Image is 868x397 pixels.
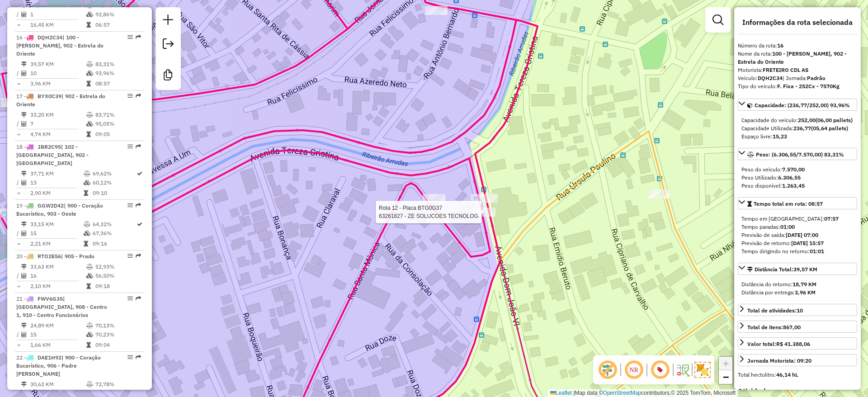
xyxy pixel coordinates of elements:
span: + [723,358,729,369]
i: % de utilização do peso [84,222,90,227]
a: Nova sessão e pesquisa [159,11,177,31]
i: Distância Total [21,112,27,118]
span: | 902 - Estrela do Oriente [16,93,105,108]
span: | 900 - Coração Eucarístico, 903 - Oeste [16,202,103,217]
td: 09:04 [95,340,141,350]
div: Tempo paradas: [741,223,854,231]
a: Total de itens:867,00 [738,321,857,333]
i: Distância Total [21,264,27,269]
a: Total de atividades:10 [738,304,857,316]
strong: R$ 41.388,06 [776,340,810,347]
td: 09:16 [92,239,136,248]
div: Previsão de retorno: [741,239,854,247]
td: 70,23% [95,330,141,339]
td: / [16,119,21,128]
td: 95,05% [95,119,141,128]
div: Peso: (6.306,55/7.570,00) 83,31% [738,162,857,194]
div: Espaço livre: [741,132,854,141]
span: 22 - [16,354,101,377]
div: Número da rota: [738,42,857,50]
strong: 18,79 KM [793,281,816,288]
strong: 236,77 [793,125,811,132]
td: 3,96 KM [30,79,86,88]
div: Tipo do veículo: [738,82,857,90]
strong: [DATE] 07:00 [786,232,818,238]
span: | 900 - Coração Eucarístico, 906 - Padre [PERSON_NAME] [16,354,101,377]
a: Distância Total:39,57 KM [738,263,857,275]
strong: 16 [777,42,783,49]
span: | 102 - [GEOGRAPHIC_DATA], 902 - [GEOGRAPHIC_DATA] [16,143,89,166]
td: 56,50% [95,271,141,280]
td: 09:05 [95,130,141,139]
span: Exibir número da rota [649,359,671,381]
td: 15 [30,330,86,339]
i: Tempo total em rota [86,22,91,28]
span: Tempo total em rota: 08:57 [754,200,823,207]
a: Peso: (6.306,55/7.570,00) 83,31% [738,148,857,160]
div: Total de itens: [747,323,801,331]
td: 08:57 [95,79,141,88]
div: Distância do retorno: [741,280,854,288]
td: = [16,79,21,88]
td: 93,96% [95,69,141,78]
i: Total de Atividades [21,121,27,127]
i: % de utilização do peso [86,264,93,269]
td: 72,78% [95,380,141,389]
td: 09:18 [95,282,141,291]
img: Exibir/Ocultar setores [694,362,711,378]
div: Previsão de saída: [741,231,854,239]
img: Fluxo de ruas [675,363,690,377]
span: | [573,390,575,396]
a: Exportar sessão [159,35,177,55]
td: 06:57 [95,20,141,29]
a: Zoom in [719,357,732,370]
td: 10 [30,69,86,78]
td: 1 [30,10,86,19]
td: 92,86% [95,10,141,19]
em: Opções [127,253,133,259]
span: | Jornada: [783,75,826,81]
span: RTO2E56 [38,253,61,260]
strong: (05,64 pallets) [811,125,848,132]
i: Distância Total [21,171,27,176]
span: GGW2D42 [38,202,64,209]
a: Capacidade: (236,77/252,00) 93,96% [738,99,857,111]
strong: (06,00 pallets) [816,117,853,123]
td: 67,36% [92,229,136,238]
strong: 01:00 [780,223,795,230]
strong: 07:57 [824,215,839,222]
td: 4,74 KM [30,130,86,139]
span: JBR2C95 [38,143,61,150]
em: Rota exportada [136,203,141,208]
a: Valor total:R$ 41.388,06 [738,337,857,350]
span: 17 - [16,93,105,108]
div: Distância Total: [747,265,817,274]
div: Veículo: [738,74,857,82]
em: Rota exportada [136,253,141,259]
strong: 10 [797,307,803,314]
i: Total de Atividades [21,71,27,76]
strong: 3,96 KM [795,289,816,296]
td: = [16,340,21,350]
td: 7 [30,119,86,128]
i: Rota otimizada [137,222,142,227]
td: 16 [30,271,86,280]
a: Zoom out [719,370,732,384]
div: Map data © contributors,© 2025 TomTom, Microsoft [548,389,738,397]
strong: 252,00 [798,117,816,123]
em: Rota exportada [136,296,141,301]
a: OpenStreetMap [603,390,642,396]
span: | 905 - Prado [61,253,94,260]
em: Opções [127,144,133,149]
span: BYX0C39 [38,93,61,99]
i: Rota otimizada [137,171,142,176]
strong: 867,00 [783,324,801,331]
td: / [16,178,21,187]
a: Exibir filtros [709,11,727,29]
a: Criar modelo [159,66,177,86]
em: Opções [127,34,133,40]
span: Peso: (6.306,55/7.570,00) 83,31% [756,151,844,158]
td: 60,12% [92,178,136,187]
span: | [GEOGRAPHIC_DATA], 908 - Centro 1, 910 - Centro Funcionários [16,295,107,318]
em: Opções [127,203,133,208]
